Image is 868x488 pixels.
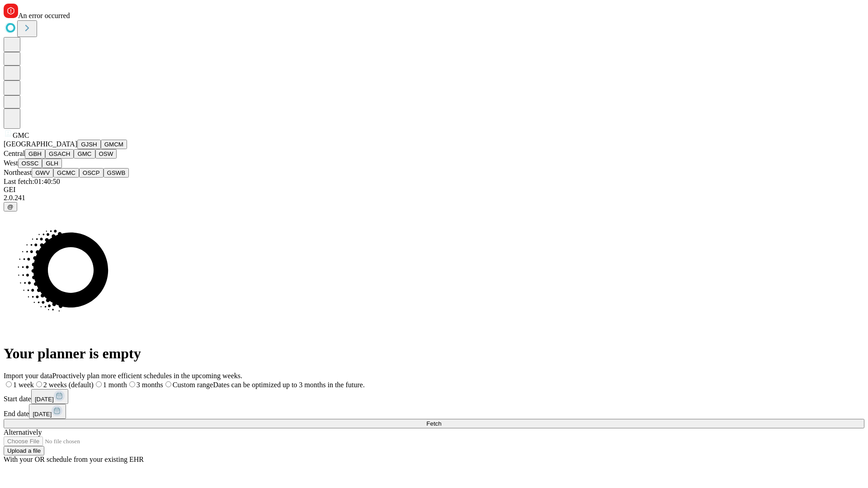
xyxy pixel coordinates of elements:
span: West [4,159,18,167]
span: Last fetch: 01:40:50 [4,178,60,185]
input: 1 month [96,381,102,387]
span: Custom range [173,381,213,389]
span: Fetch [426,420,441,427]
button: OSSC [18,159,42,168]
div: Start date [4,389,864,404]
button: GSWB [104,168,129,178]
span: [GEOGRAPHIC_DATA] [4,140,77,148]
button: GBH [25,149,45,159]
button: Fetch [4,419,864,428]
span: Central [4,150,25,157]
span: 1 week [13,381,34,389]
button: [DATE] [31,389,68,404]
span: Alternatively [4,428,42,436]
button: GLH [42,159,61,168]
span: Dates can be optimized up to 3 months in the future. [213,381,364,389]
button: GCMC [53,168,79,178]
input: 1 week [6,381,12,387]
button: GMCM [101,140,127,149]
span: An error occurred [18,12,70,19]
button: OSCP [79,168,104,178]
button: GJSH [77,140,101,149]
span: [DATE] [33,411,52,418]
div: GEI [4,186,864,194]
button: @ [4,202,17,211]
span: 2 weeks (default) [43,381,94,389]
button: [DATE] [29,404,66,419]
span: Proactively plan more efficient schedules in the upcoming weeks. [52,372,242,380]
div: 2.0.241 [4,194,864,202]
h1: Your planner is empty [4,345,864,362]
span: Northeast [4,169,32,176]
button: GWV [32,168,53,178]
button: OSW [95,149,117,159]
button: Upload a file [4,446,44,455]
span: Import your data [4,372,52,380]
span: [DATE] [35,396,54,403]
input: 3 months [129,381,135,387]
span: With your OR schedule from your existing EHR [4,455,144,463]
input: 2 weeks (default) [36,381,42,387]
button: GSACH [45,149,74,159]
span: 3 months [137,381,163,389]
span: GMC [13,131,29,139]
span: 1 month [103,381,127,389]
button: GMC [74,149,95,159]
input: Custom rangeDates can be optimized up to 3 months in the future. [165,381,171,387]
div: End date [4,404,864,419]
span: @ [7,203,14,210]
